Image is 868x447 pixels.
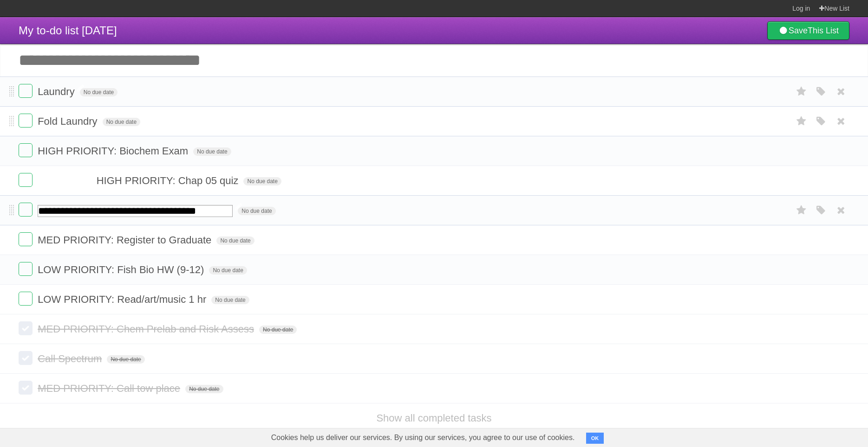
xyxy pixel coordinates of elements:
[19,381,33,395] label: Done
[193,147,231,156] span: No due date
[19,203,33,217] label: Done
[238,207,275,215] span: No due date
[19,351,33,365] label: Done
[767,21,849,40] a: SaveThis List
[793,203,810,218] label: Star task
[38,145,190,157] span: HIGH PRIORITY: Biochem Exam
[38,294,209,305] span: LOW PRIORITY: Read/art/music 1 hr
[793,114,810,129] label: Star task
[216,236,254,245] span: No due date
[38,115,99,127] span: Fold Laundry
[19,232,33,246] label: Done
[103,118,140,126] span: No due date
[80,88,117,96] span: No due date
[19,84,33,98] label: Done
[38,264,206,275] span: LOW PRIORITY: Fish Bio HW (9-12)
[19,262,33,276] label: Done
[38,86,77,97] span: Laundry
[185,385,223,393] span: No due date
[19,143,33,157] label: Done
[19,24,117,37] span: My to-do list [DATE]
[19,321,33,335] label: Done
[793,84,810,99] label: Star task
[38,383,183,394] span: MED PRIORITY: Call tow place
[38,175,241,186] span: ⠀ ⠀ ⠀ ⠀ ⠀ ⠀HIGH PRIORITY: Chap 05 quiz
[808,26,839,35] b: This List
[38,353,104,364] span: Call Spectrum
[259,326,297,334] span: No due date
[586,433,604,444] button: OK
[262,428,584,447] span: Cookies help us deliver our services. By using our services, you agree to our use of cookies.
[211,296,249,304] span: No due date
[38,234,214,246] span: MED PRIORITY: Register to Graduate
[38,323,256,335] span: MED PRIORITY: Chem Prelab and Risk Assess
[107,355,144,364] span: No due date
[376,412,491,424] a: Show all completed tasks
[19,173,33,187] label: Done
[209,266,247,275] span: No due date
[243,177,281,185] span: No due date
[19,292,33,306] label: Done
[19,114,33,128] label: Done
